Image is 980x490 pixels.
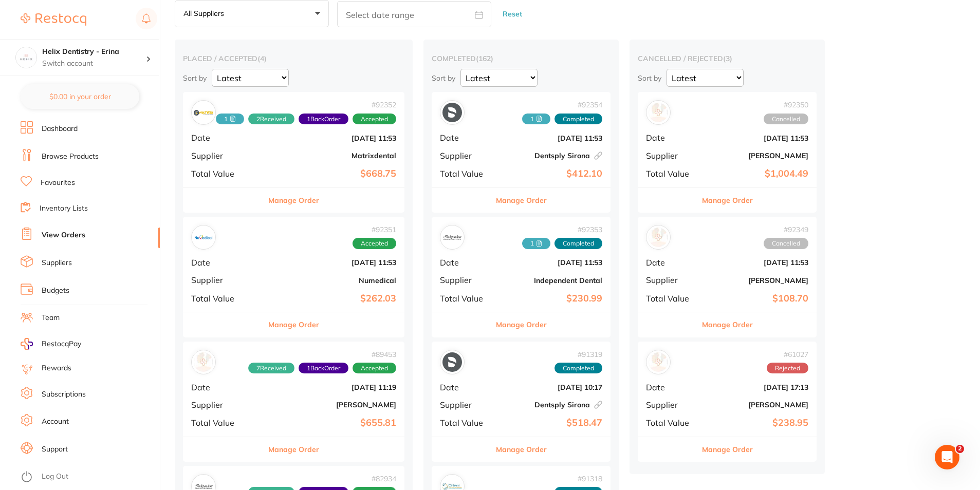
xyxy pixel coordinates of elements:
span: Completed [554,114,602,125]
span: Supplier [646,151,697,160]
span: Date [440,383,491,392]
span: Accepted [353,238,396,249]
span: Total Value [191,169,257,178]
b: [DATE] 10:17 [500,383,602,391]
a: Rewards [42,363,71,373]
span: Total Value [191,294,257,303]
span: Supplier [191,400,257,409]
b: [PERSON_NAME] [706,276,808,285]
b: [DATE] 11:53 [500,134,602,142]
span: Date [191,258,257,267]
b: [DATE] 11:53 [265,258,396,267]
span: # 92349 [764,225,808,234]
span: Supplier [440,151,491,160]
span: Total Value [440,169,491,178]
b: [DATE] 11:53 [500,258,602,267]
b: [DATE] 11:19 [265,383,396,391]
span: # 82934 [248,475,396,483]
b: $262.03 [265,293,396,304]
b: $412.10 [500,168,602,179]
span: Date [646,383,697,392]
b: [DATE] 17:13 [706,383,808,391]
b: [PERSON_NAME] [265,401,396,409]
span: # 92350 [764,101,808,109]
p: Sort by [638,73,661,83]
span: Supplier [440,400,491,409]
b: [DATE] 11:53 [706,134,808,142]
span: # 89453 [248,350,396,359]
h2: placed / accepted ( 4 ) [183,54,404,63]
img: Dentsply Sirona [442,352,462,372]
b: $668.75 [265,168,396,179]
a: View Orders [42,230,85,240]
img: Adam Dental [649,352,668,372]
span: RestocqPay [42,339,81,349]
span: Total Value [646,418,697,427]
a: Inventory Lists [40,203,88,214]
b: [PERSON_NAME] [706,152,808,160]
iframe: Intercom live chat [935,445,959,469]
button: Manage Order [702,312,753,337]
span: Date [191,383,257,392]
p: Sort by [432,73,455,83]
span: Date [646,258,697,267]
span: Received [522,238,550,249]
span: Completed [554,363,602,374]
span: Date [191,133,257,142]
b: Independent Dental [500,276,602,285]
a: Support [42,444,68,455]
button: Reset [500,1,525,28]
span: # 92353 [522,225,602,234]
button: Manage Order [496,437,547,462]
a: Log Out [42,472,68,482]
button: Manage Order [268,437,319,462]
b: Dentsply Sirona [500,401,602,409]
span: # 92351 [353,225,396,234]
span: # 92354 [522,101,602,109]
span: # 91318 [554,475,602,483]
img: Helix Dentistry - Erina [16,47,36,68]
h4: Helix Dentistry - Erina [42,47,146,57]
b: Matrixdental [265,152,396,160]
b: $108.70 [706,293,808,304]
a: Browse Products [42,152,99,162]
div: Henry Schein Halas#894537Received1BackOrderAcceptedDate[DATE] 11:19Supplier[PERSON_NAME]Total Val... [183,342,404,462]
span: Total Value [440,418,491,427]
img: Numedical [194,228,213,247]
span: Received [248,363,294,374]
img: Independent Dental [442,228,462,247]
button: Manage Order [702,188,753,213]
a: Team [42,313,60,323]
p: Switch account [42,59,146,69]
span: Supplier [191,151,257,160]
span: Supplier [440,275,491,285]
h2: completed ( 162 ) [432,54,611,63]
span: # 91319 [554,350,602,359]
span: Total Value [440,294,491,303]
a: Account [42,417,69,427]
img: RestocqPay [21,338,33,350]
a: RestocqPay [21,338,81,350]
button: Manage Order [268,312,319,337]
b: [PERSON_NAME] [706,401,808,409]
span: Accepted [353,114,396,125]
span: Supplier [646,275,697,285]
span: Cancelled [764,238,808,249]
span: # 92352 [216,101,396,109]
b: Dentsply Sirona [500,152,602,160]
img: Henry Schein Halas [649,103,668,122]
span: Supplier [646,400,697,409]
span: Received [522,114,550,125]
a: Restocq Logo [21,8,86,31]
span: Total Value [191,418,257,427]
span: Cancelled [764,114,808,125]
span: Received [216,114,244,125]
span: Total Value [646,294,697,303]
img: Restocq Logo [21,13,86,26]
span: Date [440,133,491,142]
img: Adam Dental [649,228,668,247]
span: Received [248,114,294,125]
span: Completed [554,238,602,249]
img: Henry Schein Halas [194,352,213,372]
span: 2 [956,445,964,453]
